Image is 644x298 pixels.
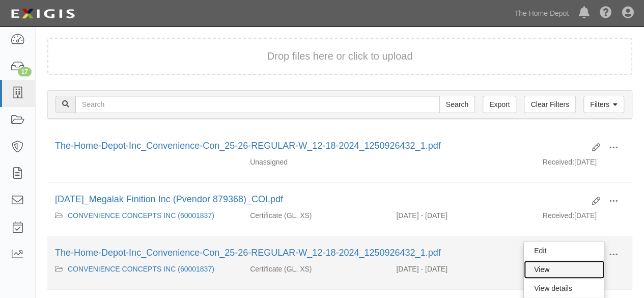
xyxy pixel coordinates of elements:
div: [DATE] [535,157,633,172]
input: Search [439,96,475,113]
a: Filters [583,96,624,113]
div: 8-28-25_Megalak Finition Inc (Pvendor 879368)_COI.pdf [55,193,584,206]
a: CONVENIENCE CONCEPTS INC (60001837) [68,265,214,273]
a: Clear Filters [524,96,575,113]
div: CONVENIENCE CONCEPTS INC (60001837) [55,210,235,221]
a: View details [524,279,604,297]
a: The-Home-Depot-Inc_Convenience-Con_25-26-REGULAR-W_12-18-2024_1250926432_1.pdf [55,141,440,151]
a: View [524,260,604,279]
div: General Liability Excess/Umbrella Liability [242,210,388,221]
p: Received: [543,210,574,221]
div: Effective - Expiration [388,157,535,157]
div: General Liability Excess/Umbrella Liability [242,264,388,274]
div: Unassigned [242,157,388,167]
div: The-Home-Depot-Inc_Convenience-Con_25-26-REGULAR-W_12-18-2024_1250926432_1.pdf [55,247,584,260]
a: The Home Depot [509,3,574,23]
a: Export [483,96,516,113]
a: CONVENIENCE CONCEPTS INC (60001837) [68,211,214,220]
button: Drop files here or click to upload [267,49,413,64]
img: logo-5460c22ac91f19d4615b14bd174203de0afe785f0fc80cf4dbbc73dc1793850b.png [8,5,78,23]
div: CONVENIENCE CONCEPTS INC (60001837) [55,264,235,274]
div: 17 [18,67,32,76]
div: The-Home-Depot-Inc_Convenience-Con_25-26-REGULAR-W_12-18-2024_1250926432_1.pdf [55,140,584,153]
div: Effective 01/01/2025 - Expiration 01/01/2026 [388,264,535,274]
p: Received: [543,157,574,167]
input: Search [75,96,440,113]
i: Help Center - Complianz [600,7,612,19]
div: Effective 08/31/2025 - Expiration 08/31/2026 [388,210,535,221]
div: [DATE] [535,210,633,226]
a: Edit [524,241,604,260]
a: The-Home-Depot-Inc_Convenience-Con_25-26-REGULAR-W_12-18-2024_1250926432_1.pdf [55,248,440,258]
a: [DATE]_Megalak Finition Inc (Pvendor 879368)_COI.pdf [55,194,283,204]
